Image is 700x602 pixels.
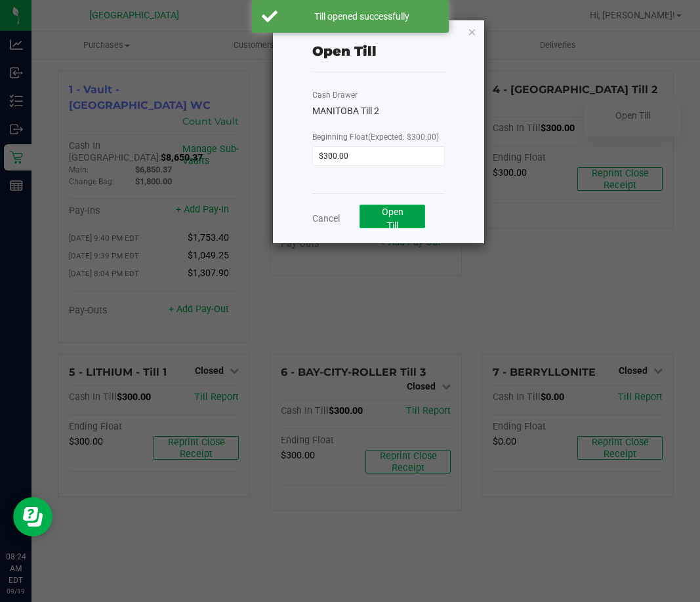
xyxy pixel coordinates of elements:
a: Cancel [312,212,340,226]
span: Beginning Float [312,132,439,142]
iframe: Resource center [13,497,52,536]
label: Cash Drawer [312,89,358,101]
button: Open Till [360,205,426,228]
div: Till opened successfully [285,10,439,23]
div: Open Till [312,41,377,61]
div: MANITOBA Till 2 [312,104,445,118]
span: Open Till [382,207,403,231]
span: (Expected: $300.00) [368,132,439,142]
